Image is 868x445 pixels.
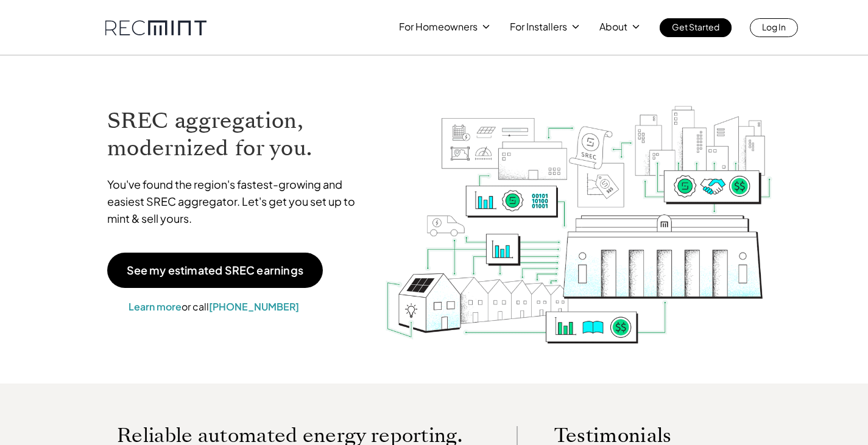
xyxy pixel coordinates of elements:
[182,300,209,313] span: or call
[672,18,719,35] p: Get Started
[554,426,736,444] p: Testimonials
[599,18,627,35] p: About
[399,18,478,35] p: For Homeowners
[209,300,299,313] a: [PHONE_NUMBER]
[107,253,323,288] a: See my estimated SREC earnings
[762,18,786,35] p: Log In
[127,265,303,276] p: See my estimated SREC earnings
[384,74,773,347] img: RECmint value cycle
[117,426,480,444] p: Reliable automated energy reporting.
[107,176,367,227] p: You've found the region's fastest-growing and easiest SREC aggregator. Let's get you set up to mi...
[129,300,182,313] a: Learn more
[107,107,367,162] h1: SREC aggregation, modernized for you.
[660,18,732,37] a: Get Started
[510,18,567,35] p: For Installers
[750,18,798,37] a: Log In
